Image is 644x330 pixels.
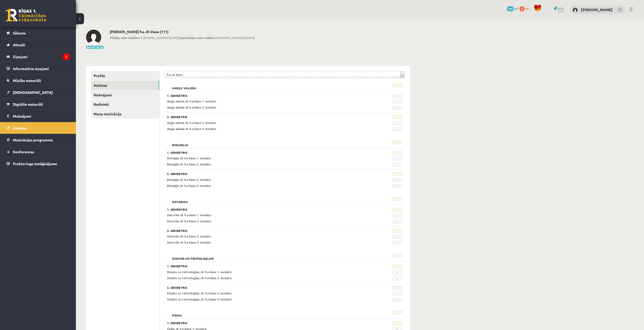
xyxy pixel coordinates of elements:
[13,138,53,142] span: Motivācijas programma
[13,42,25,47] span: Aktuāli
[167,105,216,109] span: Angļu valoda JK 9.a klase 2. ieskaite
[167,321,362,325] h3: 1. Semestris
[167,213,211,217] span: Datorika JK 9.a klase 1. ieskaite
[167,99,216,103] span: Angļu valoda JK 9.a klase 1. ieskaite
[13,63,70,74] legend: Informatīvie ziņojumi
[167,240,211,244] span: Datorika JK 9.a klase 4. ieskaite
[392,235,402,239] span: -
[167,172,362,175] h3: 2. Semestris
[392,270,402,274] span: -
[167,234,211,238] span: Datorika JK 9.a klase 3. ieskaite
[13,149,34,154] span: Konferences
[7,86,70,98] a: [DEMOGRAPHIC_DATA]
[507,6,519,10] a: 111 mP
[167,286,362,289] h3: 2. Semestris
[91,90,159,100] a: Maksājumi
[91,81,159,90] a: Atzīmes
[167,151,362,154] h3: 1. Semestris
[167,229,362,232] h3: 2. Semestris
[520,6,531,10] a: 0 xp
[7,39,70,51] a: Aktuāli
[167,156,211,160] span: Bioloģija JK 9.a klase 1. ieskaite
[91,71,159,80] a: Profils
[167,270,232,274] span: Dizains un tehnoloģijas JK 9.a klase 1. ieskaite
[167,94,362,97] h3: 1. Semestris
[392,213,402,217] span: -
[167,291,232,295] span: Dizains un tehnoloģijas JK 9.a klase 3. ieskaite
[525,6,529,10] span: xp
[392,163,402,167] span: -
[7,51,70,62] a: Ziņojumi1
[7,27,70,39] a: Sākums
[167,219,211,223] span: Datorika JK 9.a klase 2. ieskaite
[392,178,402,182] span: -
[7,98,70,110] a: Digitālie materiāli
[7,63,70,74] a: Informatīvie ziņojumi
[167,311,187,316] h2: Fizika
[392,106,402,110] span: -
[167,276,232,280] span: Dizains un tehnoloģijas JK 9.a klase 2. ieskaite
[392,100,402,104] span: -
[7,134,70,146] a: Motivācijas programma
[13,51,70,62] legend: Ziņojumi
[110,36,139,40] b: Pēdējo reizi redzēts
[573,8,578,13] img: Alekss Kozlovskis
[167,121,216,125] span: Angļu valoda JK 9.a klase 3. ieskaite
[167,162,211,166] span: Bioloģija JK 9.a klase 2. ieskaite
[86,30,101,45] img: Alekss Kozlovskis
[167,71,398,78] span: 9.a JK klase
[165,71,405,78] a: 9.a JK klase
[167,184,211,188] span: Bioloģija JK 9.a klase 4. ieskaite
[392,121,402,125] span: -
[13,126,27,130] span: Atzīmes
[167,197,193,202] h2: Datorika
[167,115,362,119] h3: 2. Semestris
[91,109,159,119] a: Mana motivācija
[167,83,201,88] h2: Angļu valoda
[507,6,514,11] span: 111
[13,31,26,35] span: Sākums
[7,146,70,158] a: Konferences
[7,75,70,86] a: Mācību materiāli
[110,30,255,34] h2: [PERSON_NAME] 9.a JK klase (111)
[179,36,215,40] b: Iepriekšējo reizi redzēts
[63,53,70,60] i: 1
[392,276,402,280] span: -
[7,122,70,134] a: Atzīmes
[13,90,53,95] span: [DEMOGRAPHIC_DATA]
[7,110,70,122] a: Maksājumi
[392,292,402,296] span: -
[167,264,362,268] h3: 1. Semestris
[392,184,402,188] span: -
[392,157,402,161] span: -
[515,6,519,10] span: mP
[392,241,402,245] span: -
[13,161,57,166] span: Proktoringa izmēģinājums
[6,9,46,21] a: Rīgas 1. Tālmācības vidusskola
[581,7,613,12] a: [PERSON_NAME]
[392,127,402,131] span: -
[392,298,402,302] span: -
[86,46,104,49] button: Mainīt bildi
[91,100,159,109] a: Radinieki
[520,6,525,11] span: 0
[167,297,232,301] span: Dizains un tehnoloģijas JK 9.a klase 4. ieskaite
[167,178,211,182] span: Bioloģija JK 9.a klase 3. ieskaite
[392,219,402,224] span: -
[7,158,70,169] a: Proktoringa izmēģinājums
[167,127,216,131] span: Angļu valoda JK 9.a klase 4. ieskaite
[13,110,70,122] legend: Maksājumi
[167,208,362,211] h3: 1. Semestris
[167,140,193,145] h2: Bioloģija
[110,35,255,40] span: 12:[PHONE_NUMBER][DATE] 20:[PHONE_NUMBER][DATE]
[167,254,219,259] h2: Dizains un tehnoloģijas
[13,78,41,83] span: Mācību materiāli
[13,102,43,106] span: Digitālie materiāli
